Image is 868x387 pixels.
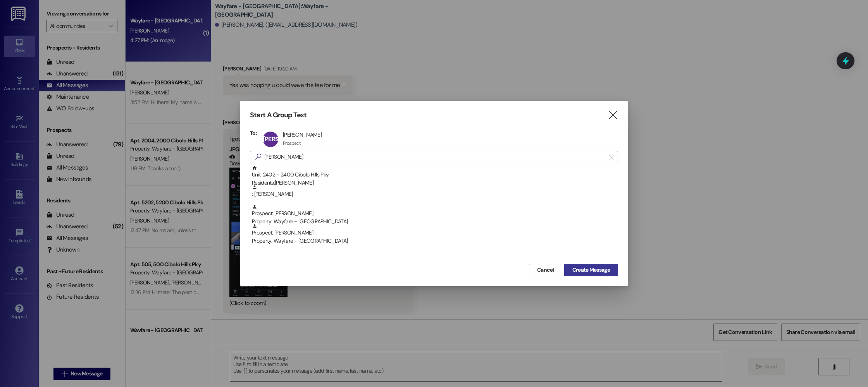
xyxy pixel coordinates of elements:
div: Unit: 2402 - 2400 Cibolo Hills PkyResidents:[PERSON_NAME] [250,165,618,185]
i:  [608,111,618,119]
i:  [252,153,264,161]
div: Prospect: [PERSON_NAME] [252,223,618,245]
button: Clear text [605,151,618,163]
div: Unit: 2402 - 2400 Cibolo Hills Pky [252,165,618,187]
span: Create Message [572,266,610,274]
div: Property: Wayfare - [GEOGRAPHIC_DATA] [252,237,618,245]
div: Prospect: [PERSON_NAME]Property: Wayfare - [GEOGRAPHIC_DATA] [250,223,618,243]
button: Cancel [529,264,562,276]
div: Prospect: [PERSON_NAME]Property: Wayfare - [GEOGRAPHIC_DATA] [250,204,618,223]
div: Residents: [PERSON_NAME] [252,179,618,187]
button: Create Message [564,264,618,276]
div: [PERSON_NAME] [283,131,322,138]
div: Prospect: [PERSON_NAME] [252,204,618,226]
div: : [PERSON_NAME] [252,185,618,198]
div: Property: Wayfare - [GEOGRAPHIC_DATA] [252,217,618,226]
span: [PERSON_NAME] [263,135,311,143]
input: Search for any contact or apartment [264,152,605,163]
div: Prospect [283,140,301,146]
i:  [609,154,613,160]
div: : [PERSON_NAME] [250,185,618,204]
h3: To: [250,130,257,137]
h3: Start A Group Text [250,111,307,120]
span: Cancel [537,266,554,274]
